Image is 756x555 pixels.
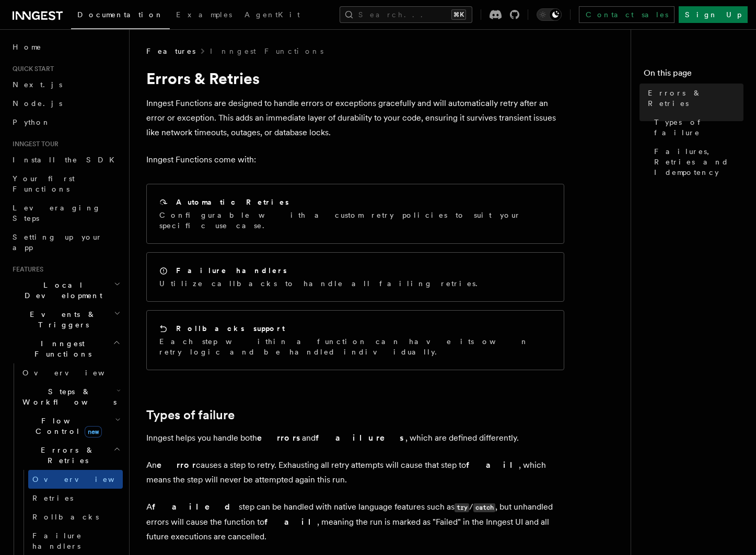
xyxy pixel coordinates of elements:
[451,9,466,20] kbd: ⌘K
[146,431,564,445] p: Inngest helps you handle both and , which are defined differently.
[8,280,114,301] span: Local Development
[654,117,743,138] span: Types of failure
[8,65,54,73] span: Quick start
[18,386,117,407] span: Steps & Workflows
[8,338,113,359] span: Inngest Functions
[8,150,123,169] a: Install the SDK
[18,382,123,411] button: Steps & Workflows
[13,174,75,193] span: Your first Functions
[654,146,743,178] span: Failures, Retries and Idempotency
[71,3,170,29] a: Documentation
[146,96,564,140] p: Inngest Functions are designed to handle errors or exceptions gracefully and will automatically r...
[146,310,564,370] a: Rollbacks supportEach step within a function can have its own retry logic and be handled individu...
[650,142,743,182] a: Failures, Retries and Idempotency
[8,228,123,257] a: Setting up your app
[257,433,302,443] strong: errors
[32,513,99,521] span: Rollbacks
[13,80,62,89] span: Next.js
[13,99,62,108] span: Node.js
[13,42,42,52] span: Home
[8,305,123,334] button: Events & Triggers
[644,67,743,84] h4: On this page
[146,152,564,167] p: Inngest Functions come with:
[8,113,123,132] a: Python
[18,441,123,470] button: Errors & Retries
[8,334,123,363] button: Inngest Functions
[32,475,140,483] span: Overview
[32,532,82,550] span: Failure handlers
[13,233,102,252] span: Setting up your app
[77,10,164,19] span: Documentation
[28,507,123,526] a: Rollbacks
[316,433,405,443] strong: failures
[473,503,495,512] code: catch
[579,6,674,23] a: Contact sales
[8,198,123,228] a: Leveraging Steps
[238,3,306,28] a: AgentKit
[18,411,123,441] button: Flow Controlnew
[8,169,123,198] a: Your first Functions
[8,140,59,148] span: Inngest tour
[13,156,121,164] span: Install the SDK
[146,252,564,302] a: Failure handlersUtilize callbacks to handle all failing retries.
[159,278,484,289] p: Utilize callbacks to handle all failing retries.
[28,489,123,507] a: Retries
[455,503,469,512] code: try
[176,197,289,207] h2: Automatic Retries
[8,94,123,113] a: Node.js
[85,426,102,438] span: new
[13,204,101,222] span: Leveraging Steps
[146,500,564,544] p: A step can be handled with native language features such as / , but unhandled errors will cause t...
[146,184,564,244] a: Automatic RetriesConfigurable with a custom retry policies to suit your specific use case.
[176,323,285,334] h2: Rollbacks support
[8,265,43,274] span: Features
[8,309,114,330] span: Events & Triggers
[245,10,300,19] span: AgentKit
[170,3,238,28] a: Examples
[176,10,232,19] span: Examples
[648,88,743,109] span: Errors & Retries
[8,276,123,305] button: Local Development
[210,46,323,56] a: Inngest Functions
[650,113,743,142] a: Types of failure
[157,460,196,470] strong: error
[146,46,195,56] span: Features
[146,458,564,487] p: An causes a step to retry. Exhausting all retry attempts will cause that step to , which means th...
[22,369,130,377] span: Overview
[13,118,51,126] span: Python
[176,265,287,276] h2: Failure handlers
[264,517,317,527] strong: fail
[18,445,113,466] span: Errors & Retries
[152,502,239,512] strong: failed
[159,210,551,231] p: Configurable with a custom retry policies to suit your specific use case.
[146,408,235,422] a: Types of failure
[644,84,743,113] a: Errors & Retries
[159,336,551,357] p: Each step within a function can have its own retry logic and be handled individually.
[8,75,123,94] a: Next.js
[28,470,123,489] a: Overview
[340,6,472,23] button: Search...⌘K
[8,38,123,56] a: Home
[18,363,123,382] a: Overview
[146,69,564,88] h1: Errors & Retries
[466,460,519,470] strong: fail
[537,8,562,21] button: Toggle dark mode
[18,416,115,436] span: Flow Control
[679,6,748,23] a: Sign Up
[32,494,73,502] span: Retries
